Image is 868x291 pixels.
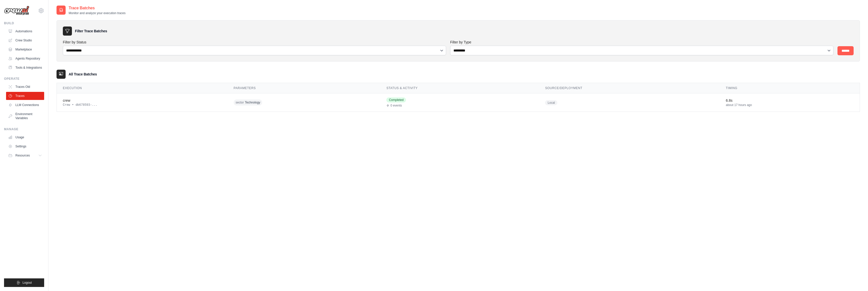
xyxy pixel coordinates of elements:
span: sector [236,100,244,104]
div: Crew • db678593-... [63,103,222,107]
label: Filter by Status [63,40,446,45]
div: about 17 hours ago [726,103,854,107]
a: Marketplace [6,45,44,54]
h3: All Trace Batches [69,72,97,77]
span: Completed [386,97,406,102]
a: Crew Studio [6,36,44,44]
div: 6.8s [726,98,854,103]
div: crew [63,98,222,103]
a: Agents Repository [6,55,44,63]
a: Traces [6,92,44,100]
th: Execution [57,83,228,93]
a: LLM Connections [6,101,44,109]
span: Technology [245,100,260,104]
a: Automations [6,27,44,35]
button: Resources [6,151,44,160]
tr: View details for crew execution [57,93,860,112]
button: Logout [4,278,44,287]
span: Logout [22,281,32,285]
a: Usage [6,133,44,141]
span: Local [545,100,557,105]
span: 0 events [390,103,402,108]
th: Timing [720,83,860,93]
div: Manage [4,127,44,131]
div: sector: Technology [234,99,331,107]
th: Parameters [228,83,381,93]
th: Status & Activity [380,83,539,93]
span: Resources [15,153,30,157]
a: Traces Old [6,83,44,91]
div: Operate [4,77,44,81]
p: Monitor and analyze your execution traces [69,11,125,15]
th: Source/Deployment [539,83,720,93]
a: Settings [6,142,44,150]
h3: Filter Trace Batches [75,29,107,34]
h2: Trace Batches [69,5,125,11]
label: Filter by Type [450,40,833,45]
a: Tools & Integrations [6,64,44,72]
a: Environment Variables [6,110,44,122]
div: Build [4,21,44,25]
img: Logo [4,6,29,15]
